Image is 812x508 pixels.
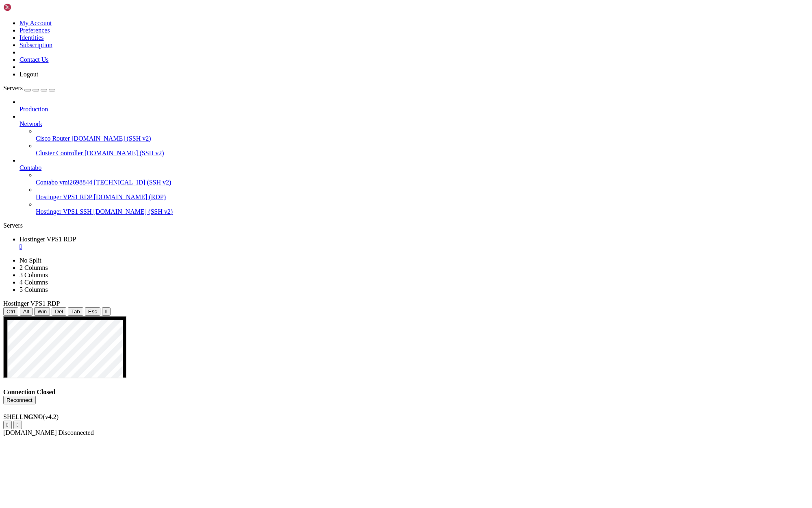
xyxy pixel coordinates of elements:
span: Ctrl [7,308,15,315]
span: Production [20,106,48,113]
a: Cluster Controller [DOMAIN_NAME] (SSH v2) [36,150,809,157]
span: Esc [88,308,97,315]
a: 3 Columns [20,271,48,278]
li: Network [20,113,809,157]
a: My Account [20,20,52,26]
a: Hostinger VPS1 RDP [20,236,809,250]
li: Hostinger VPS1 SSH [DOMAIN_NAME] (SSH v2) [36,201,809,215]
button:  [3,421,12,429]
button:  [13,421,22,429]
button: Esc [85,307,100,316]
div:  [7,422,9,428]
a: Logout [20,71,38,78]
span: [DOMAIN_NAME] (RDP) [94,193,166,200]
button:  [102,307,111,316]
a: 5 Columns [20,286,48,293]
li: Cisco Router [DOMAIN_NAME] (SSH v2) [36,128,809,142]
span: [TECHNICAL_ID] (SSH v2) [94,179,171,186]
a: Network [20,120,809,128]
span: Cisco Router [36,135,70,142]
span: [DOMAIN_NAME] (SSH v2) [93,208,173,215]
li: Cluster Controller [DOMAIN_NAME] (SSH v2) [36,142,809,157]
a: Contabo vmi2698844 [TECHNICAL_ID] (SSH v2) [36,179,809,186]
li: Hostinger VPS1 RDP [DOMAIN_NAME] (RDP) [36,186,809,201]
a: Contact Us [20,56,49,63]
span: Tab [71,308,80,315]
span: Hostinger VPS1 RDP [20,236,76,243]
a: 2 Columns [20,264,48,271]
button: Del [52,307,66,316]
span: [DOMAIN_NAME] (SSH v2) [72,135,151,142]
button: Reconnect [3,396,36,404]
span: [DOMAIN_NAME] (SSH v2) [85,150,164,156]
a: 4 Columns [20,279,48,286]
img: Shellngn [3,3,50,11]
a: Cisco Router [DOMAIN_NAME] (SSH v2) [36,135,809,142]
a: Contabo [20,164,809,172]
div:  [17,422,19,428]
span: Connection Closed [3,389,55,395]
button: Ctrl [3,307,18,316]
a: Hostinger VPS1 SSH [DOMAIN_NAME] (SSH v2) [36,208,809,215]
a: Hostinger VPS1 RDP [DOMAIN_NAME] (RDP) [36,193,809,201]
span: SHELL © [3,413,59,420]
li: Production [20,98,809,113]
span: Hostinger VPS1 RDP [36,193,92,200]
span: 4.2.0 [43,413,59,420]
b: NGN [24,413,38,420]
span: Alt [23,308,30,315]
span: Hostinger VPS1 SSH [36,208,92,215]
a:  [20,243,809,250]
span: [DOMAIN_NAME] [3,429,57,436]
div: Servers [3,222,809,229]
a: Servers [3,85,55,91]
a: No Split [20,257,41,264]
a: Preferences [20,27,50,34]
a: Identities [20,34,44,41]
span: Cluster Controller [36,150,83,156]
span: Network [20,120,42,127]
li: Contabo vmi2698844 [TECHNICAL_ID] (SSH v2) [36,172,809,186]
div:  [105,308,107,315]
span: Contabo vmi2698844 [36,179,92,186]
span: Hostinger VPS1 RDP [3,300,60,307]
span: Del [55,308,63,315]
span: Disconnected [59,429,94,436]
span: Contabo [20,164,41,171]
button: Win [34,307,50,316]
span: Win [37,308,47,315]
a: Subscription [20,41,52,48]
li: Contabo [20,157,809,215]
span: Servers [3,85,23,91]
button: Alt [20,307,33,316]
a: Production [20,106,809,113]
button: Tab [68,307,83,316]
